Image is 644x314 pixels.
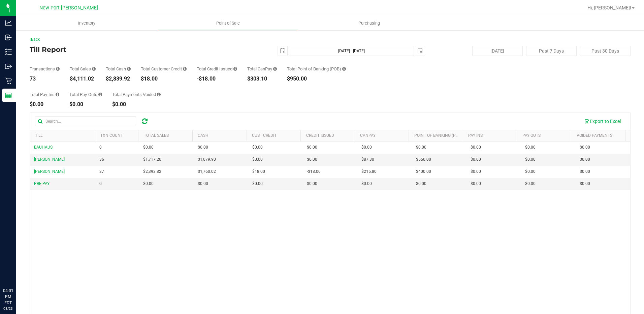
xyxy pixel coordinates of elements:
a: Total Sales [144,133,169,138]
inline-svg: Inventory [5,49,12,55]
span: select [278,46,287,56]
span: Inventory [69,20,104,26]
span: $550.00 [416,156,431,163]
div: Total Cash [106,67,131,71]
span: New Port [PERSON_NAME] [39,5,98,11]
div: $4,111.02 [70,76,96,82]
span: 0 [99,144,102,151]
span: $0.00 [525,168,536,175]
div: $303.10 [247,76,277,82]
span: $0.00 [580,156,590,163]
div: $0.00 [30,102,59,107]
span: $0.00 [361,144,372,151]
span: $0.00 [252,144,263,151]
div: $2,839.92 [106,76,131,82]
button: Past 30 Days [580,46,631,56]
span: $0.00 [580,144,590,151]
span: $0.00 [307,144,317,151]
span: $1,079.90 [198,156,216,163]
span: -$18.00 [307,168,321,175]
a: CanPay [360,133,376,138]
i: Count of all successful payment transactions, possibly including voids, refunds, and cash-back fr... [56,67,60,71]
div: Total Sales [70,67,96,71]
i: Sum of all cash pay-ins added to tills within the date range. [56,92,59,97]
a: Point of Sale [157,16,298,30]
iframe: Resource center [7,260,27,280]
span: $0.00 [580,168,590,175]
inline-svg: Retail [5,77,12,84]
span: $0.00 [525,144,536,151]
span: $0.00 [525,181,536,187]
div: Total Pay-Outs [69,92,102,97]
button: [DATE] [472,46,523,56]
span: PRE-PAY [34,181,50,186]
div: -$18.00 [197,76,237,82]
span: $18.00 [252,168,265,175]
span: $215.80 [361,168,377,175]
a: Point of Banking (POB) [414,133,462,138]
div: $950.00 [287,76,346,82]
span: 37 [99,168,104,175]
i: Sum of all voided payment transaction amounts (excluding tips and transaction fees) within the da... [157,92,161,97]
a: TXN Count [100,133,123,138]
inline-svg: Outbound [5,63,12,70]
span: $0.00 [143,181,154,187]
i: Sum of the successful, non-voided point-of-banking payment transaction amounts, both via payment ... [342,67,346,71]
div: $0.00 [112,102,161,107]
span: $0.00 [198,144,208,151]
span: Hi, [PERSON_NAME]! [587,5,631,10]
div: $18.00 [141,76,187,82]
span: [PERSON_NAME] [34,169,65,174]
span: 0 [99,181,102,187]
span: $0.00 [252,156,263,163]
a: Back [30,37,40,42]
div: Total CanPay [247,67,277,71]
span: $0.00 [307,181,317,187]
input: Search... [35,116,136,126]
span: $0.00 [198,181,208,187]
span: BAUHAUS [34,145,53,150]
span: $2,393.82 [143,168,161,175]
span: $0.00 [525,156,536,163]
i: Sum of all successful, non-voided payment transaction amounts using account credit as the payment... [183,67,187,71]
span: $0.00 [471,181,481,187]
a: Purchasing [299,16,440,30]
span: $1,760.02 [198,168,216,175]
a: Pay Ins [468,133,483,138]
div: Total Payments Voided [112,92,161,97]
div: Total Point of Banking (POB) [287,67,346,71]
span: $0.00 [416,181,426,187]
span: $0.00 [361,181,372,187]
a: Till [35,133,42,138]
div: Total Credit Issued [197,67,237,71]
div: Total Customer Credit [141,67,187,71]
a: Cust Credit [252,133,277,138]
h4: Till Report [30,46,230,53]
i: Sum of all successful, non-voided payment transaction amounts (excluding tips and transaction fee... [92,67,96,71]
i: Sum of all successful refund transaction amounts from purchase returns resulting in account credi... [233,67,237,71]
a: Inventory [16,16,157,30]
span: $0.00 [471,156,481,163]
a: Voided Payments [577,133,612,138]
span: 36 [99,156,104,163]
div: $0.00 [69,102,102,107]
i: Sum of all successful, non-voided cash payment transaction amounts (excluding tips and transactio... [127,67,131,71]
span: $400.00 [416,168,431,175]
p: 04:01 PM EDT [3,288,13,306]
span: [PERSON_NAME] [34,157,65,162]
span: $0.00 [307,156,317,163]
span: $1,717.20 [143,156,161,163]
inline-svg: Reports [5,92,12,99]
div: Total Pay-Ins [30,92,59,97]
a: Cash [198,133,208,138]
span: select [415,46,425,56]
span: $87.30 [361,156,374,163]
inline-svg: Analytics [5,20,12,26]
span: Purchasing [349,20,389,26]
button: Past 7 Days [526,46,577,56]
span: $0.00 [471,144,481,151]
inline-svg: Inbound [5,34,12,41]
i: Sum of all successful, non-voided payment transaction amounts using CanPay (as well as manual Can... [273,67,277,71]
i: Sum of all cash pay-outs removed from tills within the date range. [98,92,102,97]
span: $0.00 [143,144,154,151]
